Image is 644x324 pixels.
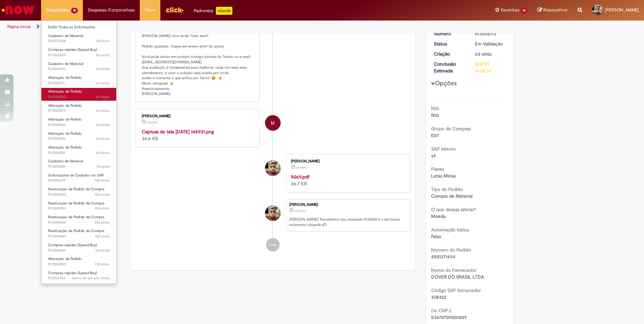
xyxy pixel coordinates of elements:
[95,192,109,197] span: 10d atrás
[431,287,481,293] b: Código SAP fornecedor
[96,38,109,43] time: 26/09/2025 19:33:48
[48,66,109,72] span: R13558743
[431,227,469,233] b: Automação tratou
[135,199,410,231] li: Marcos Vinicius Duraes Victor
[48,187,104,192] span: Reativação de Pedido de Compra
[41,241,116,254] a: Aberto R13548495 : Compras rápidas (Speed Buy)
[48,131,82,136] span: Alteração de Pedido
[296,165,307,169] span: 6d atrás
[48,75,82,80] span: Alteração de Pedido
[431,112,439,118] span: N10
[96,66,109,71] time: 23/09/2025 11:56:33
[96,80,109,86] span: 6d atrás
[41,24,116,31] a: Exibir Todas as Solicitações
[41,172,116,184] a: Aberto R13551639 : Solicitações de Cadastro no SAP
[41,116,116,128] a: Aberto R13558066 : Alteração de Pedido
[41,255,116,268] a: Aberto R13526893 : Alteração de Pedido
[96,164,109,169] time: 22/09/2025 14:08:09
[429,40,470,47] dt: Status
[95,178,109,183] time: 19/09/2025 16:27:14
[265,205,281,221] div: Marcos Vinicius Duraes Victor
[431,193,473,199] span: Compra de Material
[142,23,254,97] p: [PERSON_NAME], boa tarde! Tudo bem? Pedido ajustado. Segue em anexo print do ajuste. Você pode en...
[265,160,281,176] div: Marcos Vinicius Duraes Victor
[41,200,116,212] a: Aberto R13549854 : Reativação de Pedido de Compra
[294,209,305,213] span: 6d atrás
[48,103,82,108] span: Alteração de Pedido
[41,32,116,45] a: Aberto R13572308 : Cadastro de Material
[95,192,109,197] time: 19/09/2025 10:27:43
[95,262,109,267] span: 17d atrás
[96,136,109,141] time: 23/09/2025 10:17:12
[7,24,31,29] a: Página inicial
[95,206,109,211] span: 10d atrás
[48,108,109,114] span: R13558079
[216,7,232,15] p: +GenAi
[48,61,83,66] span: Cadastro de Material
[41,88,116,100] a: Aberto R13558092 : Alteração de Pedido
[96,122,109,127] time: 23/09/2025 10:19:32
[165,5,184,15] img: click_logo_yellow_360x200.png
[96,108,109,113] time: 23/09/2025 10:21:11
[96,53,109,58] time: 24/09/2025 12:39:56
[41,186,116,198] a: Aberto R13549860 : Reativação de Pedido de Compra
[48,178,109,183] span: R13551639
[95,220,109,225] span: 10d atrás
[96,53,109,58] span: 5d atrás
[95,178,109,183] span: 10d atrás
[145,7,155,13] span: More
[96,150,109,155] span: 6d atrás
[41,158,116,170] a: Aberto R13555401 : Cadastro de Material
[48,89,82,94] span: Alteração de Pedido
[48,256,82,261] span: Alteração de Pedido
[95,220,109,225] time: 19/09/2025 10:26:00
[142,128,254,142] div: 34.6 KB
[48,192,109,197] span: R13549860
[48,234,109,239] span: R13549844
[431,314,467,320] span: 53670709001809
[429,51,470,57] dt: Criação
[48,117,82,122] span: Alteração de Pedido
[142,114,254,118] div: [PERSON_NAME]
[41,74,116,87] a: Aberto R13558113 : Alteração de Pedido
[291,174,310,180] a: 5069.pdf
[48,262,109,267] span: R13526893
[48,94,109,100] span: R13558092
[291,159,403,163] div: [PERSON_NAME]
[48,38,109,44] span: R13572308
[431,173,456,179] span: Latas Minas
[48,220,109,225] span: R13549848
[431,307,452,314] b: De CNPJ:
[41,269,116,282] a: Aberto R11853759 : Compras rápidas (Speed Buy)
[429,61,470,74] dt: Conclusão Estimada
[48,80,109,86] span: R13558113
[72,276,109,281] span: cerca de um ano atrás
[475,51,491,57] time: 23/09/2025 10:24:33
[48,164,109,169] span: R13555401
[41,130,116,142] a: Aberto R13558042 : Alteração de Pedido
[294,209,305,213] time: 23/09/2025 10:24:33
[289,217,407,227] p: [PERSON_NAME]! Recebemos seu chamado R13558113 e em breve estaremos atuando.
[41,102,116,115] a: Aberto R13558079 : Alteração de Pedido
[431,132,439,138] span: E07
[194,7,232,15] div: Padroniza
[48,270,97,276] span: Compras rápidas (Speed Buy)
[96,136,109,141] span: 6d atrás
[147,120,158,124] span: 3d atrás
[431,254,455,260] span: 4501271494
[48,136,109,141] span: R13558042
[96,122,109,127] span: 6d atrás
[429,30,470,37] dt: Número
[142,129,214,135] a: Captura de tela [DATE] 145931.png
[147,120,158,124] time: 26/09/2025 15:00:11
[48,206,109,211] span: R13549854
[71,8,78,13] span: 18
[543,7,568,13] span: Rascunhos
[265,115,281,131] div: Isabelly Juventino
[96,94,109,99] time: 23/09/2025 10:22:56
[96,94,109,99] span: 6d atrás
[291,173,403,187] div: 36.7 KB
[475,61,506,74] div: [DATE] 16:24:37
